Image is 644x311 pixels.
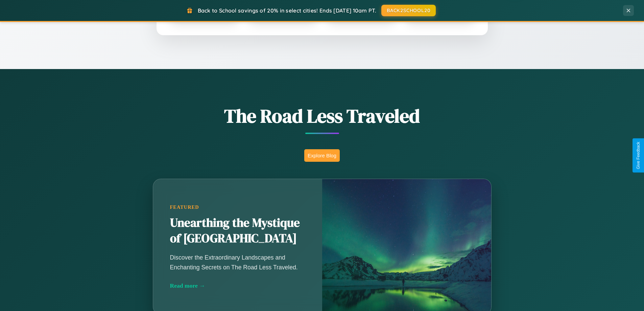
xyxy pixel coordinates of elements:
[170,204,305,210] div: Featured
[170,282,305,289] div: Read more →
[119,103,525,129] h1: The Road Less Traveled
[381,5,436,16] button: BACK2SCHOOL20
[636,142,641,169] div: Give Feedback
[304,149,340,162] button: Explore Blog
[198,7,376,14] span: Back to School savings of 20% in select cities! Ends [DATE] 10am PT.
[170,253,305,272] p: Discover the Extraordinary Landscapes and Enchanting Secrets on The Road Less Traveled.
[170,215,305,246] h2: Unearthing the Mystique of [GEOGRAPHIC_DATA]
